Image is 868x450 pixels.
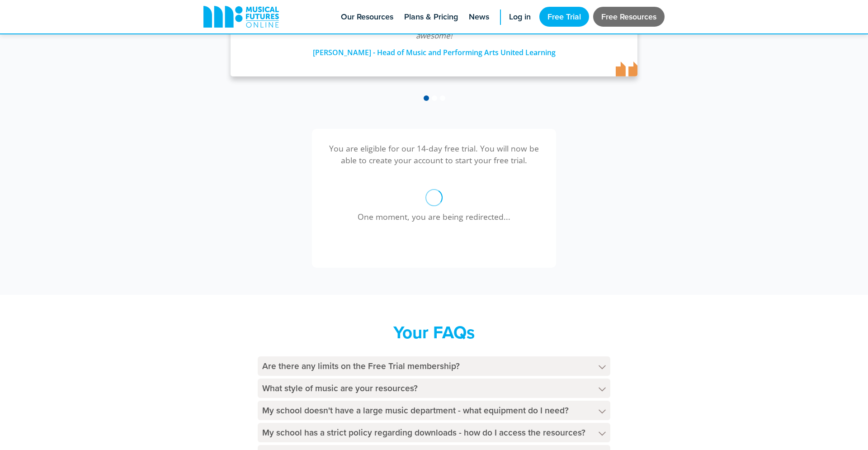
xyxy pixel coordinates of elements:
[469,11,489,23] span: News
[325,142,542,166] p: You are eligible for our 14-day free trial. You will now be able to create your account to start ...
[258,379,610,398] h4: What style of music are your resources?
[258,356,610,376] h4: Are there any limits on the Free Trial membership?
[593,7,665,27] a: Free Resources
[404,11,458,23] span: Plans & Pricing
[344,211,524,223] p: One moment, you are being redirected...
[258,423,610,442] h4: My school has a strict policy regarding downloads - how do I access the resources?
[249,42,619,58] div: [PERSON_NAME] - Head of Music and Performing Arts United Learning
[539,7,589,27] a: Free Trial
[258,401,610,420] h4: My school doesn't have a large music department - what equipment do I need?
[341,11,393,23] span: Our Resources
[258,322,610,343] h2: Your FAQs
[509,11,531,23] span: Log in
